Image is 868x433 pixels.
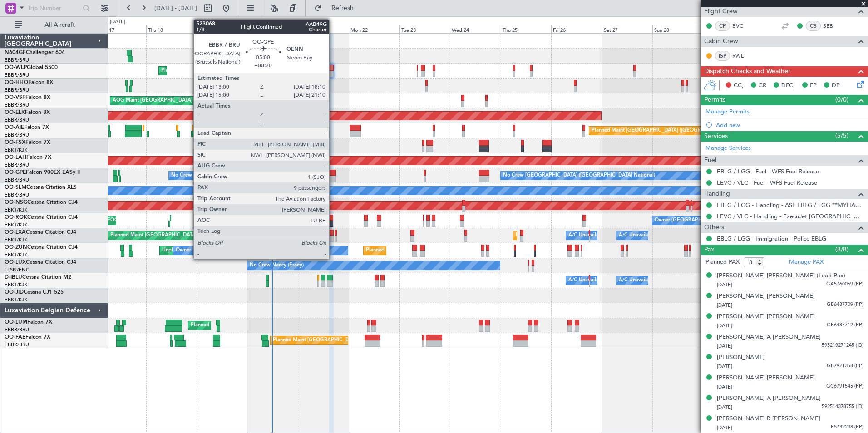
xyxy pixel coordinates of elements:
[154,4,197,12] span: [DATE] - [DATE]
[273,334,437,347] div: Planned Maint [GEOGRAPHIC_DATA] ([GEOGRAPHIC_DATA] National)
[705,108,750,117] a: Manage Permits
[5,50,26,55] span: N604GF
[717,374,815,383] div: [PERSON_NAME] [PERSON_NAME]
[568,229,737,242] div: A/C Unavailable [GEOGRAPHIC_DATA] ([GEOGRAPHIC_DATA] National)
[717,212,863,220] a: LEVC / VLC - Handling - ExecuJet [GEOGRAPHIC_DATA] LEVC / VLC
[399,25,450,33] div: Tue 23
[5,290,24,295] span: OO-JID
[704,36,738,47] span: Cabin Crew
[717,414,820,423] div: [PERSON_NAME] R [PERSON_NAME]
[5,335,25,340] span: OO-FAE
[5,335,50,340] a: OO-FAEFalcon 7X
[5,296,27,303] a: EBKT/KJK
[5,192,29,198] a: EBBR/BRU
[827,362,863,370] span: GB7921358 (PP)
[704,245,714,255] span: Pax
[5,102,29,108] a: EBBR/BRU
[113,94,270,108] div: AOG Maint [GEOGRAPHIC_DATA] ([GEOGRAPHIC_DATA] National)
[5,95,50,100] a: OO-VSFFalcon 8X
[551,25,602,33] div: Fri 26
[5,221,27,228] a: EBKT/KJK
[298,25,349,33] div: Sun 21
[715,21,730,31] div: CP
[717,384,732,390] span: [DATE]
[717,394,821,403] div: [PERSON_NAME] A [PERSON_NAME]
[810,81,817,90] span: FP
[10,18,99,32] button: All Aircraft
[5,155,26,160] span: OO-LAH
[176,244,191,257] div: Owner
[823,22,843,30] a: SEB
[704,222,724,233] span: Others
[835,95,848,104] span: (0/0)
[5,65,58,70] a: OO-WLPGlobal 5500
[759,81,766,90] span: CR
[5,245,27,250] span: OO-ZUN
[247,25,298,33] div: Sat 20
[310,1,365,15] button: Refresh
[366,244,472,257] div: Planned Maint Kortrijk-[GEOGRAPHIC_DATA]
[789,258,824,267] a: Manage PAX
[5,207,27,213] a: EBKT/KJK
[324,5,362,11] span: Refresh
[5,326,29,333] a: EBBR/BRU
[717,201,863,209] a: EBLG / LGG - Handling - ASL EBLG / LGG **MYHANDLING**
[602,25,653,33] div: Sat 27
[715,51,730,61] div: ISP
[28,1,80,15] input: Trip Number
[826,383,863,390] span: GC6791545 (PP)
[197,25,247,33] div: Fri 19
[516,229,621,242] div: Planned Maint Kortrijk-[GEOGRAPHIC_DATA]
[835,131,848,140] span: (5/5)
[5,230,26,235] span: OO-LXA
[732,22,753,30] a: BVC
[717,292,815,301] div: [PERSON_NAME] [PERSON_NAME]
[5,110,25,115] span: OO-ELK
[655,214,777,227] div: Owner [GEOGRAPHIC_DATA]-[GEOGRAPHIC_DATA]
[5,230,76,235] a: OO-LXACessna Citation CJ4
[717,302,732,309] span: [DATE]
[5,236,27,243] a: EBKT/KJK
[717,271,845,280] div: [PERSON_NAME] [PERSON_NAME] (Lead Pax)
[832,81,840,90] span: DP
[568,274,737,287] div: A/C Unavailable [GEOGRAPHIC_DATA] ([GEOGRAPHIC_DATA] National)
[5,125,24,130] span: OO-AIE
[5,260,76,265] a: OO-LUXCessna Citation CJ4
[781,81,795,90] span: DFC,
[162,244,309,257] div: Unplanned Maint [GEOGRAPHIC_DATA]-[GEOGRAPHIC_DATA]
[5,125,49,130] a: OO-AIEFalcon 7X
[110,229,253,242] div: Planned Maint [GEOGRAPHIC_DATA] ([GEOGRAPHIC_DATA])
[704,189,730,199] span: Handling
[822,342,863,349] span: 595219271245 (ID)
[704,95,725,105] span: Permits
[5,290,64,295] a: OO-JIDCessna CJ1 525
[705,144,751,153] a: Manage Services
[717,404,732,411] span: [DATE]
[146,25,197,33] div: Thu 18
[5,200,27,205] span: OO-NSG
[827,301,863,309] span: GB6487709 (PP)
[5,140,25,145] span: OO-FSX
[717,322,732,329] span: [DATE]
[704,66,790,77] span: Dispatch Checks and Weather
[5,170,80,175] a: OO-GPEFalcon 900EX EASy II
[95,25,146,33] div: Wed 17
[5,320,52,325] a: OO-LUMFalcon 7X
[717,333,821,342] div: [PERSON_NAME] A [PERSON_NAME]
[5,147,27,153] a: EBKT/KJK
[5,72,29,79] a: EBBR/BRU
[5,185,77,190] a: OO-SLMCessna Citation XLS
[619,229,656,242] div: A/C Unavailable
[5,80,28,85] span: OO-HHO
[5,155,51,160] a: OO-LAHFalcon 7X
[5,251,27,258] a: EBKT/KJK
[826,280,863,288] span: GA5760059 (PP)
[822,403,863,411] span: 592514378755 (ID)
[827,321,863,329] span: GB6487712 (PP)
[717,312,815,321] div: [PERSON_NAME] [PERSON_NAME]
[5,185,26,190] span: OO-SLM
[5,260,26,265] span: OO-LUX
[732,52,753,60] a: RWL
[5,200,78,205] a: OO-NSGCessna Citation CJ4
[717,363,732,370] span: [DATE]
